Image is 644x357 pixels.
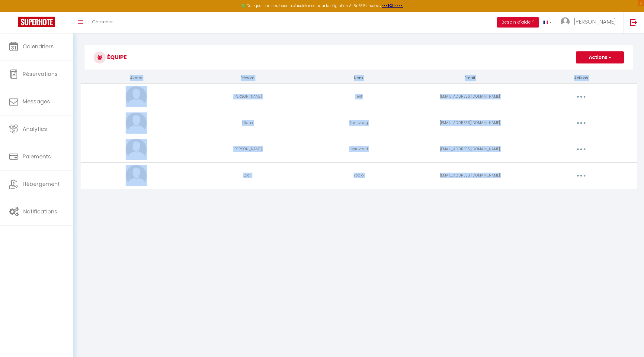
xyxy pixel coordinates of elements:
[126,112,147,134] img: avatar.png
[303,110,414,136] td: Sourivong
[526,73,637,83] th: Actions
[414,162,525,189] td: [EMAIL_ADDRESS][DOMAIN_NAME]
[23,180,60,188] span: Hébergement
[382,3,403,8] a: >>> ICI <<<<
[23,153,51,160] span: Paiements
[192,162,303,189] td: Ladji
[126,139,147,160] img: avatar.png
[23,98,50,105] span: Messages
[556,12,623,33] a: ... [PERSON_NAME]
[126,86,147,107] img: avatar.png
[303,162,414,189] td: Yoojo
[18,17,55,27] img: Super Booking
[126,165,147,186] img: avatar.png
[88,12,117,33] a: Chercher
[303,83,414,110] td: Test
[23,208,57,215] span: Notifications
[630,18,637,26] img: logout
[85,45,633,70] h3: Équipe
[561,17,570,26] img: ...
[192,83,303,110] td: [PERSON_NAME]
[303,73,414,83] th: Nom
[576,51,624,63] button: Actions
[303,136,414,162] td: Leyravaud
[192,73,303,83] th: Prénom
[192,110,303,136] td: Liliane
[414,73,525,83] th: Email
[574,18,616,25] span: [PERSON_NAME]
[414,136,525,162] td: [EMAIL_ADDRESS][DOMAIN_NAME]
[192,136,303,162] td: [PERSON_NAME]
[92,18,113,25] span: Chercher
[23,70,58,78] span: Réservations
[414,110,525,136] td: [EMAIL_ADDRESS][DOMAIN_NAME]
[81,73,192,83] th: Avatar
[414,83,525,110] td: [EMAIL_ADDRESS][DOMAIN_NAME]
[23,125,47,133] span: Analytics
[497,17,539,28] button: Besoin d'aide ?
[23,43,54,50] span: Calendriers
